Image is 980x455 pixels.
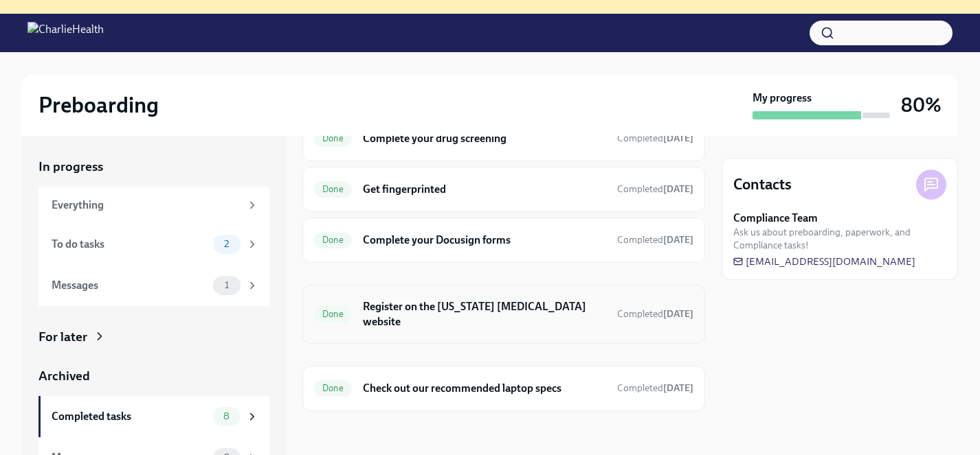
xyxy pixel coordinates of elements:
[314,309,352,319] span: Done
[617,233,693,246] span: September 30th, 2025 14:30
[52,237,208,252] div: To do tasks
[314,377,693,399] a: DoneCheck out our recommended laptop specsCompleted[DATE]
[314,133,352,143] span: Done
[617,183,693,195] span: Completed
[38,396,269,437] a: Completed tasks8
[314,383,352,393] span: Done
[38,158,269,176] a: In progress
[663,234,693,246] strong: [DATE]
[663,183,693,195] strong: [DATE]
[733,174,792,195] h4: Contacts
[215,411,238,421] span: 8
[363,182,606,197] h6: Get fingerprinted
[38,91,159,119] h2: Preboarding
[314,184,352,194] span: Done
[733,226,946,252] span: Ask us about preboarding, paperwork, and Compliance tasks!
[617,234,693,246] span: Completed
[27,22,104,44] img: CharlieHealth
[617,183,693,196] span: September 30th, 2025 14:39
[363,131,606,146] h6: Complete your drug screening
[38,328,87,346] div: For later
[314,128,693,150] a: DoneComplete your drug screeningCompleted[DATE]
[38,367,269,385] a: Archived
[52,198,241,213] div: Everything
[216,280,237,290] span: 1
[38,224,269,265] a: To do tasks2
[617,382,693,394] span: Completed
[617,132,693,144] span: Completed
[753,91,812,106] strong: My progress
[901,93,942,117] h3: 80%
[617,382,693,395] span: October 2nd, 2025 10:50
[38,265,269,306] a: Messages1
[733,211,818,226] strong: Compliance Team
[617,308,693,320] span: Completed
[663,382,693,394] strong: [DATE]
[663,308,693,320] strong: [DATE]
[52,409,208,424] div: Completed tasks
[733,255,915,268] a: [EMAIL_ADDRESS][DOMAIN_NAME]
[617,132,693,145] span: September 30th, 2025 14:06
[314,229,693,251] a: DoneComplete your Docusign formsCompleted[DATE]
[363,233,606,248] h6: Complete your Docusign forms
[363,381,606,396] h6: Check out our recommended laptop specs
[663,132,693,144] strong: [DATE]
[314,296,693,332] a: DoneRegister on the [US_STATE] [MEDICAL_DATA] websiteCompleted[DATE]
[363,299,606,329] h6: Register on the [US_STATE] [MEDICAL_DATA] website
[38,328,269,346] a: For later
[314,235,352,245] span: Done
[38,187,269,224] a: Everything
[52,278,208,293] div: Messages
[617,307,693,320] span: September 30th, 2025 16:37
[216,239,237,249] span: 2
[314,178,693,200] a: DoneGet fingerprintedCompleted[DATE]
